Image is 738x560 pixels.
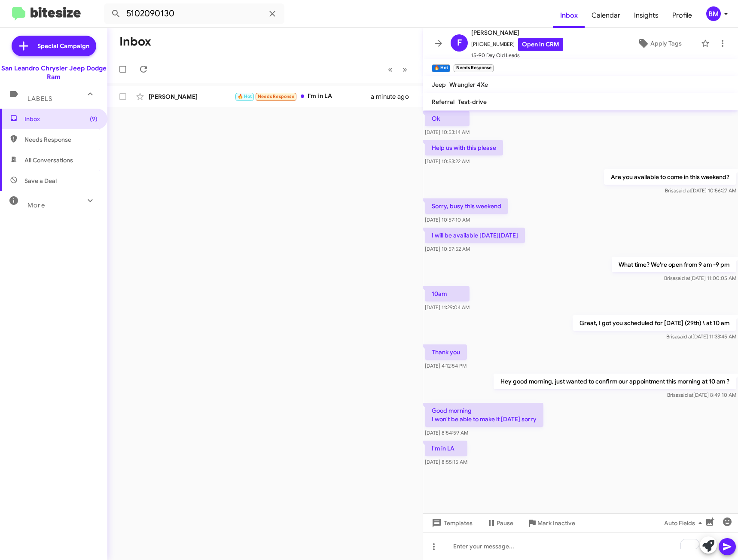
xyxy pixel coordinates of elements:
button: Templates [423,515,479,531]
span: said at [676,187,691,194]
p: Thank you [425,344,467,360]
input: Search [104,3,284,24]
span: Needs Response [258,94,294,99]
p: Good morning I won't be able to make it [DATE] sorry [425,403,543,427]
button: BM [699,6,729,21]
span: 🔥 Hot [238,94,252,99]
small: 🔥 Hot [432,64,450,72]
span: Special Campaign [37,42,89,50]
div: [PERSON_NAME] [149,92,235,101]
p: 10am [425,286,470,301]
span: Pause [497,515,513,531]
span: [DATE] 8:55:15 AM [425,459,467,465]
div: To enrich screen reader interactions, please activate Accessibility in Grammarly extension settings [423,533,738,560]
span: 15-90 Day Old Leads [471,51,563,60]
span: Brisa [DATE] 8:49:10 AM [667,392,736,398]
span: Brisa [DATE] 10:56:27 AM [665,187,736,194]
p: I'm in LA [425,441,467,456]
a: Insights [627,3,665,28]
button: Auto Fields [657,515,712,531]
span: [PERSON_NAME] [471,27,563,38]
span: Jeep [432,81,446,88]
button: Apply Tags [622,36,697,51]
span: Apply Tags [650,36,682,51]
span: Auto Fields [664,515,705,531]
span: Templates [430,515,473,531]
span: All Conversations [24,156,73,164]
span: [DATE] 10:53:22 AM [425,158,470,164]
button: Pause [479,515,520,531]
a: Inbox [553,3,585,28]
p: Help us with this please [425,140,503,155]
a: Calendar [585,3,627,28]
span: said at [678,392,693,398]
p: What time? We're open from 9 am -9 pm [612,257,736,272]
div: I'm in LA [235,91,371,101]
span: Needs Response [24,135,98,144]
p: Ok [425,111,470,126]
span: said at [675,275,690,281]
span: « [388,64,393,75]
span: Brisa [DATE] 11:00:05 AM [664,275,736,281]
p: I will be available [DATE][DATE] [425,228,525,243]
span: More [27,201,45,209]
span: F [457,36,462,50]
div: BM [706,6,721,21]
button: Previous [383,61,398,78]
button: Mark Inactive [520,515,582,531]
p: Sorry, busy this weekend [425,198,508,214]
h1: Inbox [119,35,151,49]
span: [DATE] 11:29:04 AM [425,304,470,310]
span: Mark Inactive [537,515,575,531]
p: Great, I got you scheduled for [DATE] (29th) \ at 10 am [573,315,736,331]
span: [PHONE_NUMBER] [471,38,563,51]
span: said at [677,333,692,340]
span: (9) [90,115,98,123]
p: Are you available to come in this weekend? [604,169,736,185]
span: » [403,64,407,75]
div: a minute ago [371,92,416,101]
span: Referral [432,98,454,106]
span: Save a Deal [24,177,57,185]
span: [DATE] 10:53:14 AM [425,129,470,135]
button: Next [397,61,412,78]
p: Hey good morning, just wanted to confirm our appointment this morning at 10 am ? [494,374,736,389]
a: Profile [665,3,699,28]
span: Labels [27,95,52,103]
span: Test-drive [458,98,487,106]
nav: Page navigation example [383,61,412,78]
span: Inbox [24,115,98,123]
span: Wrangler 4Xe [449,81,488,88]
span: Brisa [DATE] 11:33:45 AM [666,333,736,340]
span: [DATE] 10:57:52 AM [425,246,470,252]
a: Open in CRM [518,38,563,51]
a: Special Campaign [12,36,96,56]
span: [DATE] 10:57:10 AM [425,216,470,223]
span: [DATE] 4:12:54 PM [425,362,467,369]
span: [DATE] 8:54:59 AM [425,429,468,436]
small: Needs Response [454,64,493,72]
